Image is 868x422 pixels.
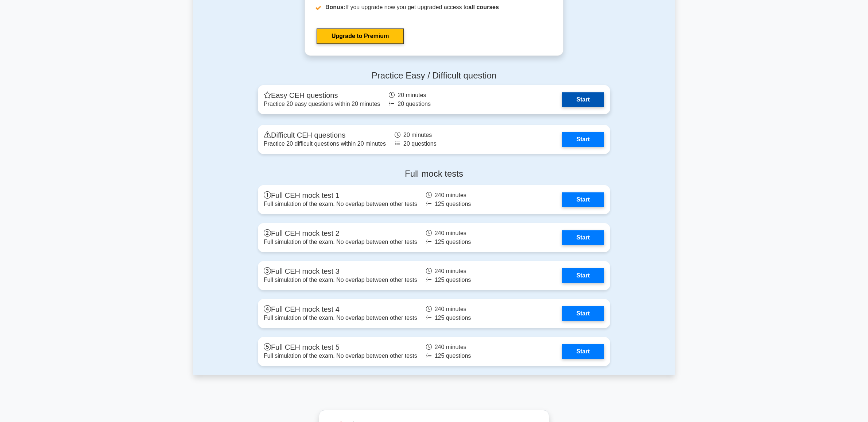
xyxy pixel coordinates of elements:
[562,192,604,207] a: Start
[562,268,604,283] a: Start
[258,169,610,179] h4: Full mock tests
[562,132,604,147] a: Start
[317,28,404,44] a: Upgrade to Premium
[562,92,604,107] a: Start
[562,344,604,359] a: Start
[562,230,604,245] a: Start
[258,70,610,81] h4: Practice Easy / Difficult question
[562,306,604,321] a: Start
